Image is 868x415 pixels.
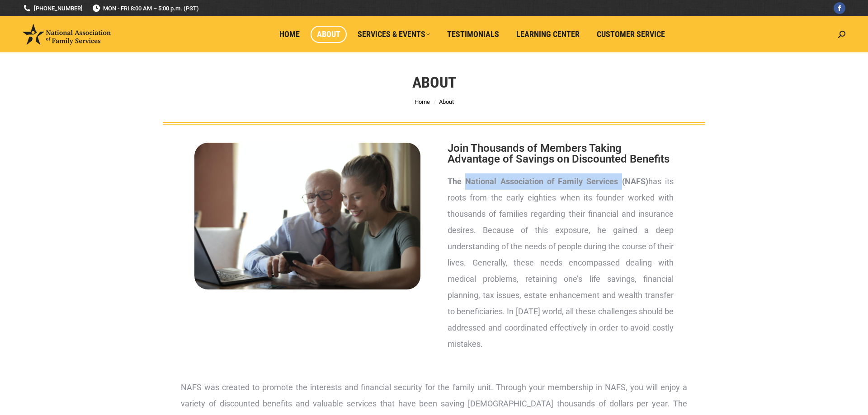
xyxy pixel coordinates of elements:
a: Facebook page opens in new window [834,2,845,14]
img: National Association of Family Services [23,24,111,45]
a: Learning Center [510,26,586,43]
span: MON - FRI 8:00 AM – 5:00 p.m. (PST) [92,4,199,13]
strong: The National Association of Family Services (NAFS) [448,177,648,186]
h1: About [412,72,456,92]
span: Testimonials [447,29,499,39]
a: Customer Service [590,26,671,43]
a: Home [415,98,430,105]
a: Testimonials [441,26,505,43]
span: Learning Center [516,29,580,39]
a: [PHONE_NUMBER] [23,4,83,13]
a: About [311,26,347,43]
span: About [439,98,454,105]
span: Customer Service [597,29,665,39]
a: Home [273,26,306,43]
span: About [317,29,340,39]
span: Home [279,29,300,39]
span: Services & Events [358,29,430,39]
img: About National Association of Family Services [194,143,420,289]
h2: Join Thousands of Members Taking Advantage of Savings on Discounted Benefits [448,143,674,164]
p: has its roots from the early eighties when its founder worked with thousands of families regardin... [448,173,674,352]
